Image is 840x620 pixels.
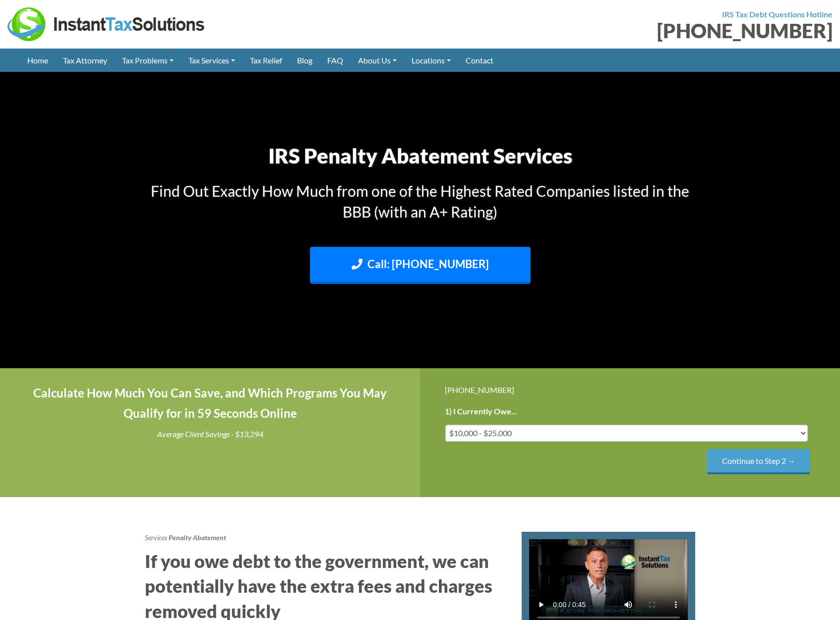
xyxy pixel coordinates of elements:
h4: Calculate How Much You Can Save, and Which Programs You May Qualify for in 59 Seconds Online [25,383,395,424]
a: Home [20,49,56,72]
img: Instant Tax Solutions Logo [7,7,206,41]
label: 1) I Currently Owe... [445,406,517,417]
a: Tax Problems [115,49,181,72]
a: Contact [458,49,501,72]
a: Tax Relief [242,49,290,72]
strong: IRS Tax Debt Questions Hotline [722,9,833,19]
a: Tax Attorney [56,49,115,72]
a: Instant Tax Solutions Logo [7,18,206,28]
h1: IRS Penalty Abatement Services [145,141,695,170]
a: FAQ [320,49,351,72]
h3: Find Out Exactly How Much from one of the Highest Rated Companies listed in the BBB (with an A+ R... [145,180,695,222]
a: Services [145,533,167,542]
div: [PHONE_NUMBER] [445,383,815,396]
a: Tax Services [181,49,242,72]
input: Continue to Step 2 → [707,449,810,474]
a: Blog [290,49,320,72]
a: About Us [351,49,404,72]
i: Average Client Savings - $13,294 [157,429,263,439]
a: Locations [404,49,458,72]
strong: Penalty Abatement [169,533,226,542]
a: Call: [PHONE_NUMBER] [310,247,531,284]
div: [PHONE_NUMBER] [427,21,833,41]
